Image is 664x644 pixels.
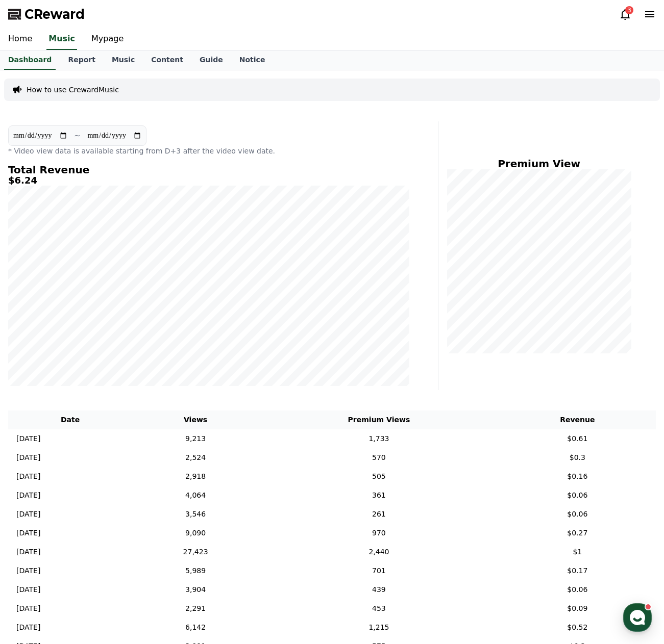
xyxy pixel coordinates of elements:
h5: $6.24 [8,175,409,186]
td: 6,142 [132,618,259,637]
td: 970 [259,524,499,543]
h4: Total Revenue [8,164,409,175]
p: [DATE] [16,603,40,614]
th: Revenue [499,410,656,429]
p: [DATE] [16,509,40,520]
td: 2,440 [259,543,499,561]
a: Dashboard [4,50,56,70]
p: [DATE] [16,622,40,633]
span: Settings [151,339,176,347]
p: [DATE] [16,547,40,557]
span: CReward [24,6,85,22]
th: Premium Views [259,410,499,429]
td: 505 [259,467,499,486]
td: $0.61 [499,429,656,448]
a: Home [3,323,67,349]
td: 3,546 [132,505,259,524]
a: Mypage [83,29,132,50]
td: $0.17 [499,561,656,580]
span: Messages [85,339,115,347]
td: $0.52 [499,618,656,637]
a: Notice [231,50,274,70]
td: 439 [259,580,499,599]
td: $0.06 [499,580,656,599]
p: * Video view data is available starting from D+3 after the video view date. [8,146,409,156]
h4: Premium View [447,158,631,169]
p: [DATE] [16,490,40,501]
td: 9,090 [132,524,259,543]
th: Date [8,410,132,429]
td: 2,291 [132,599,259,618]
td: $0.16 [499,467,656,486]
p: [DATE] [16,565,40,576]
a: Report [60,50,104,70]
td: 361 [259,486,499,505]
td: 2,918 [132,467,259,486]
span: Home [26,339,44,347]
td: 1,733 [259,429,499,448]
td: 5,989 [132,561,259,580]
p: [DATE] [16,471,40,482]
a: Content [143,50,191,70]
a: CReward [8,6,85,22]
div: 3 [625,6,633,14]
td: 701 [259,561,499,580]
td: $0.06 [499,486,656,505]
td: 9,213 [132,429,259,448]
td: $0.27 [499,524,656,543]
td: 1,215 [259,618,499,637]
a: Guide [191,50,231,70]
p: ~ [74,130,81,142]
a: Messages [67,323,132,349]
a: Music [104,50,143,70]
p: [DATE] [16,452,40,463]
a: How to use CrewardMusic [27,85,119,95]
td: 3,904 [132,580,259,599]
a: Music [46,29,77,50]
p: [DATE] [16,433,40,444]
td: 453 [259,599,499,618]
td: $0.09 [499,599,656,618]
td: $1 [499,543,656,561]
p: [DATE] [16,584,40,595]
a: Settings [132,323,196,349]
th: Views [132,410,259,429]
td: 4,064 [132,486,259,505]
td: 2,524 [132,448,259,467]
a: 3 [619,8,631,20]
td: 570 [259,448,499,467]
p: [DATE] [16,528,40,538]
td: $0.3 [499,448,656,467]
td: 27,423 [132,543,259,561]
td: 261 [259,505,499,524]
td: $0.06 [499,505,656,524]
